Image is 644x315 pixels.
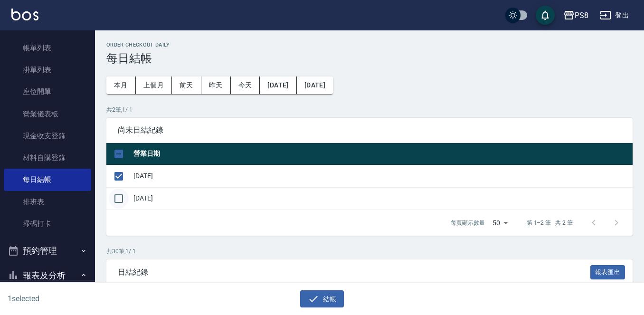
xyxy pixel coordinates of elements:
a: 材料自購登錄 [4,147,91,169]
span: 尚未日結紀錄 [118,125,621,135]
td: [DATE] [131,187,633,210]
a: 每日結帳 [4,169,91,191]
button: [DATE] [260,76,296,94]
span: 日結紀錄 [118,267,590,277]
a: 排班表 [4,191,91,213]
a: 營業儀表板 [4,103,91,125]
button: PS8 [559,6,592,25]
button: 上個月 [136,76,172,94]
img: Logo [11,9,38,20]
div: PS8 [575,10,588,21]
button: [DATE] [297,76,333,94]
p: 共 2 筆, 1 / 1 [106,105,633,114]
h2: Order checkout daily [106,42,633,48]
p: 共 30 筆, 1 / 1 [106,247,633,256]
a: 現金收支登錄 [4,125,91,147]
button: 登出 [596,7,633,24]
div: 50 [489,210,511,236]
button: 今天 [231,76,260,94]
button: 結帳 [300,290,344,308]
p: 第 1–2 筆 共 2 筆 [527,219,573,227]
a: 座位開單 [4,81,91,103]
button: 昨天 [201,76,231,94]
button: 報表匯出 [590,265,625,280]
button: 預約管理 [4,239,91,263]
h3: 每日結帳 [106,52,633,65]
th: 營業日期 [131,143,633,165]
a: 掃碼打卡 [4,213,91,235]
h6: 1 selected [8,293,159,305]
a: 掛單列表 [4,59,91,81]
button: 報表及分析 [4,263,91,288]
button: save [536,6,555,25]
button: 前天 [172,76,201,94]
a: 帳單列表 [4,37,91,59]
td: [DATE] [131,165,633,187]
a: 報表匯出 [590,267,625,276]
p: 每頁顯示數量 [451,219,485,227]
button: 本月 [106,76,136,94]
